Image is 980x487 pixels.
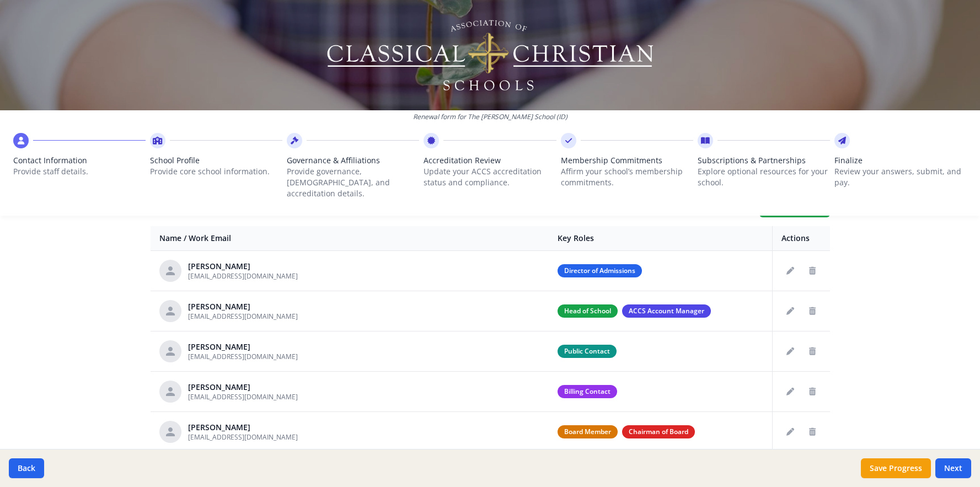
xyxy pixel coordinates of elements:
p: Provide staff details. [13,166,146,177]
button: Next [935,458,971,478]
span: Billing Contact [558,385,617,398]
span: [EMAIL_ADDRESS][DOMAIN_NAME] [188,352,298,361]
button: Delete staff [804,423,821,441]
span: [EMAIL_ADDRESS][DOMAIN_NAME] [188,271,298,281]
button: Delete staff [804,342,821,360]
span: [EMAIL_ADDRESS][DOMAIN_NAME] [188,432,298,442]
button: Edit staff [781,262,799,280]
div: [PERSON_NAME] [188,382,298,393]
button: Delete staff [804,262,821,280]
button: Delete staff [804,302,821,320]
span: [EMAIL_ADDRESS][DOMAIN_NAME] [188,392,298,402]
button: Back [9,458,44,478]
button: Edit staff [781,423,799,441]
th: Name / Work Email [151,226,549,251]
button: Delete staff [804,383,821,400]
button: Edit staff [781,342,799,360]
span: Governance & Affiliations [287,155,419,166]
span: Board Member [558,425,618,438]
p: Explore optional resources for your school. [698,166,830,188]
p: Update your ACCS accreditation status and compliance. [424,166,556,188]
div: [PERSON_NAME] [188,261,298,272]
img: Logo [325,17,655,94]
span: School Profile [150,155,282,166]
span: Accreditation Review [424,155,556,166]
span: Head of School [558,304,618,318]
span: Membership Commitments [561,155,693,166]
button: Edit staff [781,383,799,400]
span: Public Contact [558,345,617,358]
button: Edit staff [781,302,799,320]
p: Provide core school information. [150,166,282,177]
span: Finalize [834,155,967,166]
span: Contact Information [13,155,146,166]
div: [PERSON_NAME] [188,341,298,352]
span: Subscriptions & Partnerships [698,155,830,166]
p: Review your answers, submit, and pay. [834,166,967,188]
span: ACCS Account Manager [622,304,711,318]
div: [PERSON_NAME] [188,422,298,433]
th: Key Roles [549,226,772,251]
div: [PERSON_NAME] [188,301,298,312]
p: Affirm your school’s membership commitments. [561,166,693,188]
button: Save Progress [861,458,931,478]
span: [EMAIL_ADDRESS][DOMAIN_NAME] [188,312,298,321]
th: Actions [772,226,830,251]
span: Director of Admissions [558,264,642,277]
span: Chairman of Board [622,425,695,438]
p: Provide governance, [DEMOGRAPHIC_DATA], and accreditation details. [287,166,419,199]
